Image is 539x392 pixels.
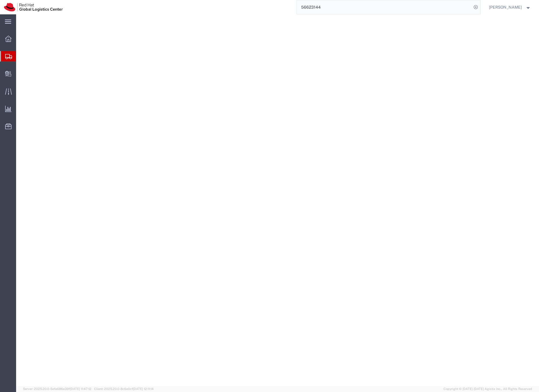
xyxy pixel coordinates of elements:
[70,387,91,391] span: [DATE] 11:47:12
[489,4,522,10] span: Sona Mala
[16,14,539,386] iframe: FS Legacy Container
[297,0,472,14] input: Search for shipment number, reference number
[4,3,63,11] img: logo
[489,4,531,11] button: [PERSON_NAME]
[94,387,154,391] span: Client: 2025.20.0-8c6e0cf
[444,387,532,391] span: Copyright © [DATE]-[DATE] Agistix Inc., All Rights Reserved
[23,387,91,391] span: Server: 2025.20.0-5efa686e39f
[133,387,154,391] span: [DATE] 12:11:14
